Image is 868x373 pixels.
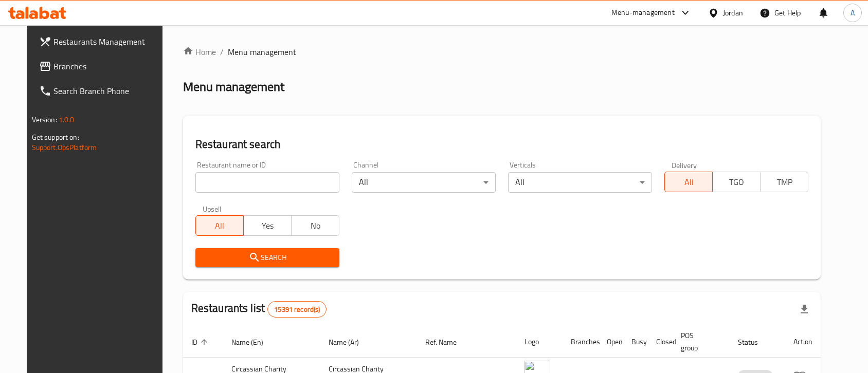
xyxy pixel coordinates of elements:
h2: Restaurants list [191,301,327,318]
h2: Restaurant search [195,137,809,152]
span: TGO [717,175,756,190]
th: Action [785,326,821,358]
a: Restaurants Management [31,29,172,54]
div: Total records count [267,301,327,318]
span: TMP [765,175,804,190]
span: Ref. Name [425,336,470,348]
span: No [296,218,335,233]
span: All [669,175,709,190]
label: Delivery [672,161,697,169]
a: Support.OpsPlatform [32,141,97,154]
span: Get support on: [32,130,79,144]
span: All [200,218,240,233]
span: POS group [681,329,718,354]
span: A [851,7,855,18]
input: Search for restaurant name or ID.. [195,172,339,193]
span: Menu management [228,46,296,58]
th: Logo [516,326,563,358]
button: Search [195,248,339,267]
div: All [352,172,496,193]
span: 15391 record(s) [268,305,326,314]
button: Yes [243,215,292,236]
span: 1.0.0 [59,113,75,126]
div: Export file [792,297,817,322]
span: Search Branch Phone [53,85,164,97]
button: TMP [760,172,808,192]
span: Search [204,251,331,264]
a: Branches [31,54,172,79]
span: Status [738,336,771,348]
button: TGO [712,172,761,192]
a: Search Branch Phone [31,79,172,103]
th: Busy [623,326,648,358]
label: Upsell [203,205,222,212]
span: Name (Ar) [329,336,372,348]
span: Yes [248,218,287,233]
button: All [195,215,244,236]
span: Name (En) [231,336,277,348]
span: Branches [53,60,164,72]
div: All [508,172,652,193]
button: No [291,215,339,236]
th: Branches [563,326,599,358]
div: Menu-management [611,7,675,19]
a: Home [183,46,216,58]
li: / [220,46,224,58]
nav: breadcrumb [183,46,821,58]
span: Version: [32,113,57,126]
th: Closed [648,326,673,358]
div: Jordan [723,7,743,18]
span: ID [191,336,211,348]
h2: Menu management [183,79,284,95]
button: All [664,172,713,192]
th: Open [599,326,623,358]
span: Restaurants Management [53,35,164,48]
